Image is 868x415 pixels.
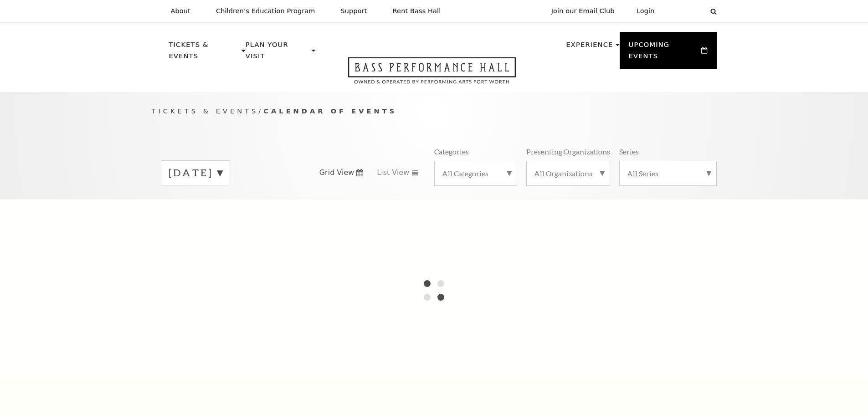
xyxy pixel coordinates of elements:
[566,39,613,56] p: Experience
[169,39,240,67] p: Tickets & Events
[377,168,409,178] span: List View
[171,7,190,15] p: About
[216,7,315,15] p: Children's Education Program
[152,107,259,115] span: Tickets & Events
[169,166,222,180] label: [DATE]
[263,107,397,115] span: Calendar of Events
[442,169,509,178] label: All Categories
[152,106,717,117] p: /
[341,7,367,15] p: Support
[619,147,639,156] p: Series
[627,169,709,178] label: All Series
[319,168,354,178] span: Grid View
[629,39,699,67] p: Upcoming Events
[534,169,602,178] label: All Organizations
[434,147,469,156] p: Categories
[246,39,309,67] p: Plan Your Visit
[669,7,702,15] select: Select:
[526,147,610,156] p: Presenting Organizations
[393,7,441,15] p: Rent Bass Hall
